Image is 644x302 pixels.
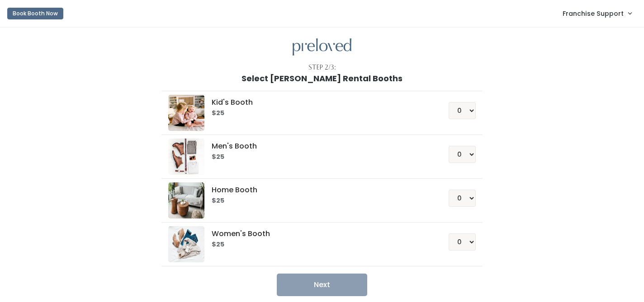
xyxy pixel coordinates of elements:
img: preloved logo [293,38,351,56]
button: Next [277,274,367,296]
span: Franchise Support [563,9,624,19]
h1: Select [PERSON_NAME] Rental Booths [241,74,402,83]
a: Book Booth Now [7,4,63,23]
img: preloved logo [168,139,204,175]
h6: $25 [212,241,426,248]
h5: Women's Booth [212,230,426,238]
h6: $25 [212,110,426,117]
img: preloved logo [168,226,204,262]
a: Franchise Support [554,4,640,23]
div: Step 2/3: [308,63,336,72]
img: preloved logo [168,182,204,218]
h5: Home Booth [212,186,426,194]
h5: Kid's Booth [212,98,426,107]
img: preloved logo [168,95,204,131]
h6: $25 [212,153,426,161]
h5: Men's Booth [212,142,426,150]
button: Book Booth Now [7,8,63,19]
h6: $25 [212,197,426,204]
